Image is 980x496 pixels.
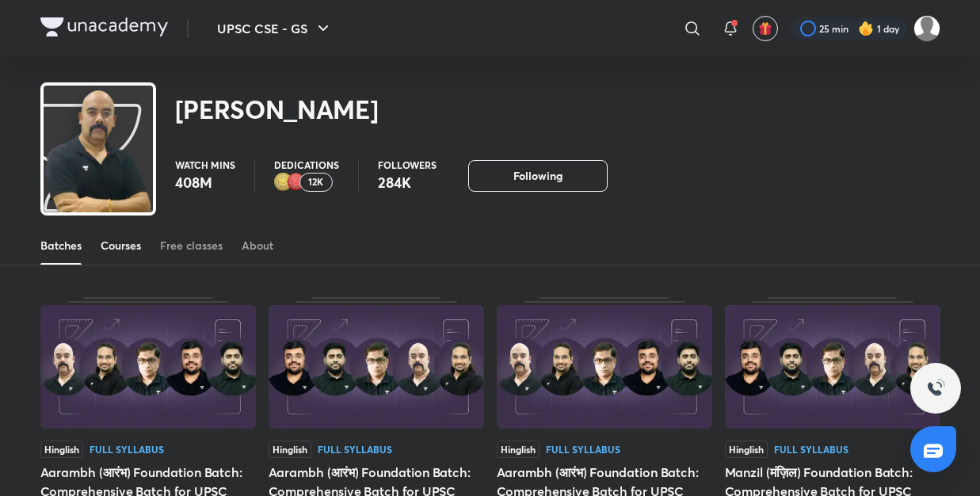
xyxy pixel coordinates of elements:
p: 408M [175,173,235,192]
div: About [242,238,273,254]
button: Following [468,160,608,192]
img: Thumbnail [497,305,712,429]
a: Free classes [160,227,223,265]
p: Watch mins [175,160,235,170]
img: Company Logo [40,17,168,36]
span: Hinglish [40,441,83,458]
img: Thumbnail [269,305,484,429]
span: Following [513,168,562,184]
img: Thumbnail [725,305,940,429]
p: Followers [378,160,437,170]
div: Full Syllabus [90,444,164,454]
a: About [242,227,273,265]
a: Company Logo [40,17,168,40]
a: Courses [101,227,141,265]
img: Ayush Kumar [913,15,940,42]
img: Thumbnail [40,305,256,429]
div: Batches [40,238,82,254]
img: class [44,89,153,238]
button: UPSC CSE - GS [208,13,342,44]
img: avatar [758,21,772,36]
div: Full Syllabus [774,444,848,454]
div: Full Syllabus [318,444,392,454]
p: 284K [378,173,437,192]
div: Courses [101,238,141,254]
h2: [PERSON_NAME] [175,93,379,125]
span: Hinglish [269,441,311,458]
p: 12K [308,177,323,188]
p: Dedications [274,160,339,170]
span: Hinglish [497,441,540,458]
div: Full Syllabus [546,444,620,454]
img: streak [858,21,874,36]
button: avatar [753,16,778,41]
img: educator badge2 [274,173,293,192]
a: Batches [40,227,82,265]
span: Hinglish [725,441,768,458]
img: ttu [926,379,945,398]
div: Free classes [160,238,223,254]
img: educator badge1 [287,173,306,192]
